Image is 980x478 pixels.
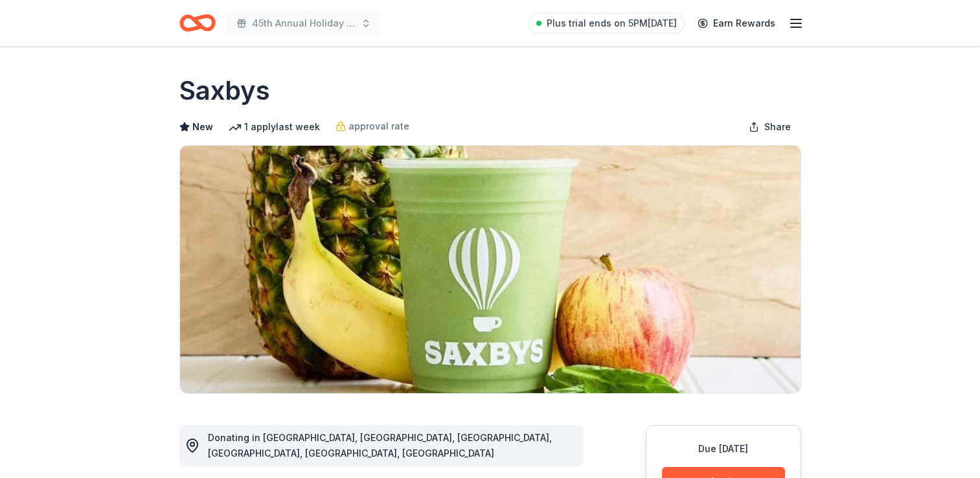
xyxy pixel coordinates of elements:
[764,119,791,135] span: Share
[738,114,801,140] button: Share
[336,119,409,134] a: approval rate
[192,119,213,135] span: New
[180,146,801,393] img: Image for Saxbys
[229,119,320,135] div: 1 apply last week
[547,16,677,31] span: Plus trial ends on 5PM[DATE]
[226,10,382,36] button: 45th Annual Holiday Craft Show
[690,12,783,35] a: Earn Rewards
[662,441,785,457] div: Due [DATE]
[179,8,216,38] a: Home
[208,432,552,459] span: Donating in [GEOGRAPHIC_DATA], [GEOGRAPHIC_DATA], [GEOGRAPHIC_DATA], [GEOGRAPHIC_DATA], [GEOGRAPH...
[348,119,409,134] span: approval rate
[252,16,356,31] span: 45th Annual Holiday Craft Show
[179,73,270,109] h1: Saxbys
[529,13,685,34] a: Plus trial ends on 5PM[DATE]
